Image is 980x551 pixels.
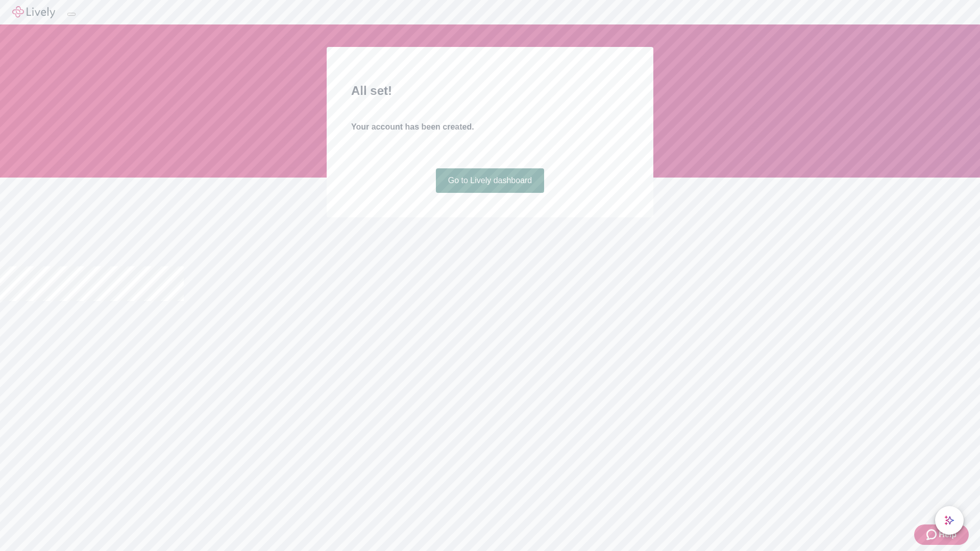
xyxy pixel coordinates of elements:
[67,13,76,16] button: Log out
[944,515,954,525] svg: Lively AI Assistant
[351,82,629,100] h2: All set!
[351,121,629,133] h4: Your account has been created.
[436,168,545,193] a: Go to Lively dashboard
[12,6,55,18] img: Lively
[926,529,939,541] svg: Zendesk support icon
[935,506,964,535] button: chat
[939,529,957,541] span: Help
[914,524,969,545] button: Zendesk support iconHelp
